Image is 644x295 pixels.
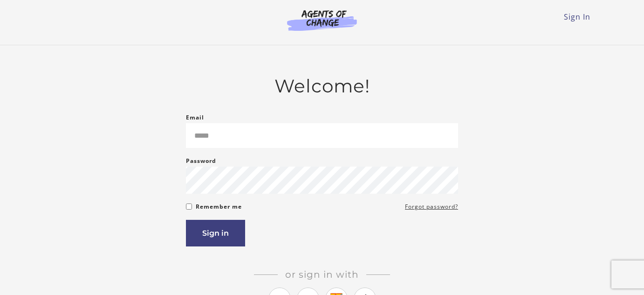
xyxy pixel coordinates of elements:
a: Sign In [564,12,590,22]
span: Or sign in with [278,269,366,280]
button: Sign in [186,220,245,246]
label: Password [186,155,216,167]
a: Forgot password? [405,201,458,212]
h2: Welcome! [186,75,458,97]
img: Agents of Change Logo [277,9,367,31]
label: Remember me [196,201,242,212]
label: Email [186,112,204,123]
